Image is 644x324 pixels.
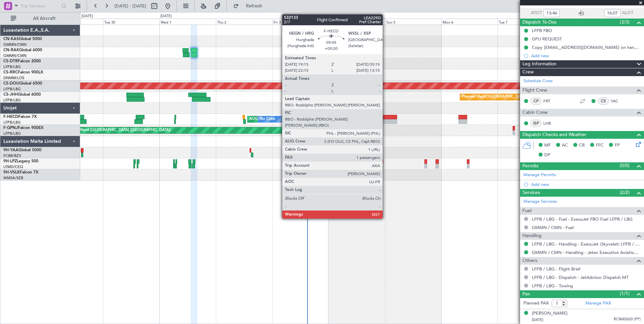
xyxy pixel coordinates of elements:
[65,125,171,135] div: Planned Maint [GEOGRAPHIC_DATA] ([GEOGRAPHIC_DATA])
[532,250,641,255] a: GMMN / CMN - Handling - Jetex Executive Aviation [GEOGRAPHIC_DATA] GMMN / CMN
[18,16,71,21] span: All Aircraft
[3,170,20,174] span: 9H-VSLK
[21,1,59,11] input: Trip Number
[544,9,560,17] input: --:--
[531,53,641,59] div: Add new
[523,172,556,179] a: Manage Permits
[532,266,580,272] a: LFPB / LBG - Flight Brief
[240,4,268,8] span: Refresh
[523,300,549,307] label: Planned PAX
[3,126,18,130] span: F-GPNJ
[596,142,604,149] span: FFC
[615,142,620,149] span: FP
[3,148,19,152] span: 9H-YAA
[620,189,630,196] span: (2/2)
[3,175,23,181] a: WMSA/SZB
[497,19,554,25] div: Tue 7
[3,120,21,125] a: LFPB/LBG
[249,114,320,124] div: AOG Maint Paris ([GEOGRAPHIC_DATA])
[622,10,633,17] span: ALDT
[523,78,553,85] a: Schedule Crew
[3,70,18,74] span: CS-RRC
[159,19,216,25] div: Wed 1
[462,92,568,102] div: Planned Maint [GEOGRAPHIC_DATA] ([GEOGRAPHIC_DATA])
[532,241,641,247] a: LFPB / LBG - Handling - ExecuJet (Skyvalet) LFPB / LBG
[522,109,548,117] span: Cabin Crew
[532,283,573,289] a: LFPB / LBG - Towing
[3,37,42,41] a: CN-KASGlobal 5000
[522,257,537,265] span: Others
[531,182,641,187] div: Add new
[598,97,609,105] div: CS
[3,159,38,163] a: 9H-LPZLegacy 500
[103,19,159,25] div: Tue 30
[3,70,43,74] a: CS-RRCFalcon 900LX
[522,232,542,240] span: Handling
[532,216,633,222] a: LFPB / LBG - Fuel - ExecuJet FBO Fuel LFPB / LBG
[441,19,497,25] div: Mon 6
[260,114,275,124] div: No Crew
[579,142,585,149] span: CR
[614,317,641,322] span: RC8682620 (PP)
[3,98,21,103] a: LFPB/LBG
[620,162,630,169] span: (0/0)
[3,48,19,52] span: CN-RAK
[3,59,41,63] a: CS-DTRFalcon 2000
[532,44,641,50] div: Copy [EMAIL_ADDRESS][DOMAIN_NAME] on handling requests
[3,126,43,130] a: F-GPNJFalcon 900EX
[522,19,556,26] span: Dispatch To-Dos
[544,152,550,159] span: DP
[562,142,568,149] span: AC
[522,189,540,197] span: Services
[543,98,558,104] a: FRT
[115,3,146,9] span: [DATE] - [DATE]
[160,13,172,19] div: [DATE]
[620,19,630,26] span: (3/3)
[3,148,41,152] a: 9H-YAAGlobal 5000
[3,82,19,86] span: CS-DOU
[3,93,18,97] span: CS-JHH
[3,170,38,174] a: 9H-VSLKFalcon 7X
[604,9,620,17] input: --:--
[3,64,21,69] a: LFPB/LBG
[328,19,385,25] div: Sat 4
[3,153,21,158] a: FCBB/BZV
[3,164,23,169] a: LFMD/CEQ
[3,115,37,119] a: F-HECDFalcon 7X
[544,142,551,149] span: MF
[620,290,630,297] span: (1/1)
[3,37,19,41] span: CN-KAS
[272,19,328,25] div: Fri 3
[522,290,530,298] span: Pax
[532,310,568,317] div: [PERSON_NAME]
[3,131,21,136] a: LFPB/LBG
[3,59,18,63] span: CS-DTR
[3,42,27,47] a: GMMN/CMN
[543,120,558,126] a: LHB
[3,87,21,92] a: LFPB/LBG
[532,225,574,230] a: GMMN / CMN - Fuel
[522,207,532,215] span: Fuel
[522,131,586,139] span: Dispatch Checks and Weather
[585,300,611,307] a: Manage PAX
[532,317,543,322] span: [DATE]
[522,162,538,170] span: Permits
[3,159,17,163] span: 9H-LPZ
[3,115,18,119] span: F-HECD
[611,98,626,104] a: YAC
[3,48,42,52] a: CN-RAKGlobal 6000
[532,36,562,42] div: GPU REQUEST
[3,53,27,58] a: GMMN/CMN
[3,75,24,80] a: DNMM/LOS
[82,13,93,19] div: [DATE]
[522,68,534,76] span: Crew
[523,198,557,205] a: Manage Services
[522,60,556,68] span: Leg Information
[7,13,73,24] button: All Aircraft
[3,93,41,97] a: CS-JHHGlobal 6000
[385,19,441,25] div: Sun 5
[230,1,270,11] button: Refresh
[3,82,42,86] a: CS-DOUGlobal 6500
[530,97,542,105] div: CP
[530,120,542,127] div: ISP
